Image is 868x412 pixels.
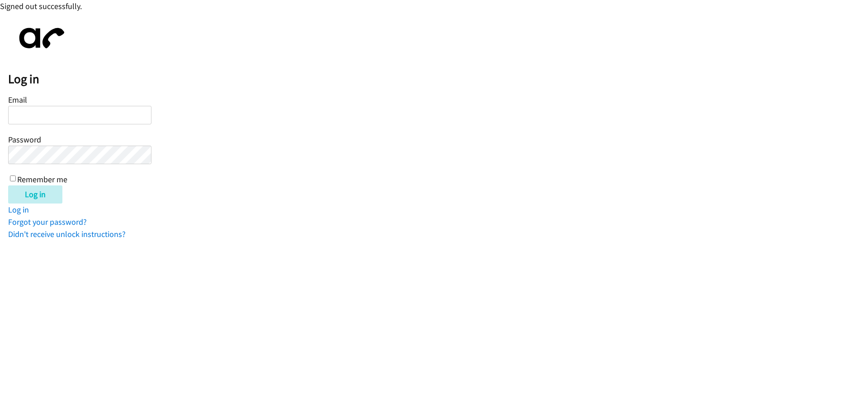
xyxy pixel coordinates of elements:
label: Email [8,95,27,105]
h2: Log in [8,71,868,87]
img: aphone-8a226864a2ddd6a5e75d1ebefc011f4aa8f32683c2d82f3fb0802fe031f96514.svg [8,20,71,56]
a: Didn't receive unlock instructions? [8,229,126,239]
a: Log in [8,204,29,215]
a: Forgot your password? [8,217,87,227]
input: Log in [8,185,62,204]
label: Password [8,134,41,145]
label: Remember me [17,174,67,185]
